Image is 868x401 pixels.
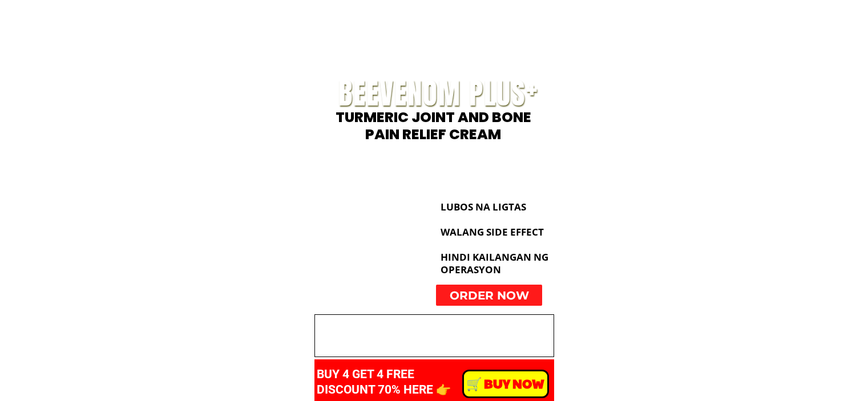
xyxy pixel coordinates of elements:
p: ️🛒 BUY NOW [464,371,548,396]
span: BEEVENOM PLUS [338,71,526,115]
h3: TURMERIC JOINT AND BONE PAIN RELIEF CREAM [314,109,553,143]
h3: SOLUSYON PARA SA MGA MAY SULIRANIN SA MGA KASUKASUAN AT BUTO [325,319,547,352]
h3: BUY 4 GET 4 FREE DISCOUNT 70% HERE 👉 [317,367,490,398]
span: LUBOS NA LIGTAS WALANG SIDE EFFECT HINDI KAILANGAN NG OPERASYON [441,200,548,276]
p: order now [436,285,542,306]
span: + [526,63,539,110]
